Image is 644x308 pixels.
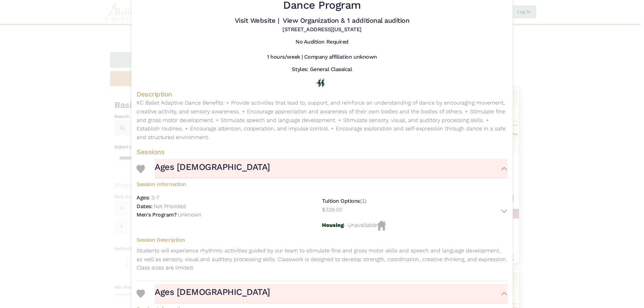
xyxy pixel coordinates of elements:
h5: Styles: General Classical [292,66,352,73]
h5: Men's Program? [137,211,176,218]
h5: [STREET_ADDRESS][US_STATE] [282,26,362,33]
p: KC Ballet Adaptive Dance Benefits: + Provide activities that lead to, support, and reinforce an u... [137,99,507,141]
img: Heart [137,290,145,298]
h5: Ages: [137,194,150,201]
button: $328.00 [322,205,507,218]
h5: Tuition Options [322,198,360,204]
a: View Organization & 1 additional audition [283,16,409,24]
h5: Dates: [137,203,152,209]
img: In Person [316,78,325,87]
h3: Ages [DEMOGRAPHIC_DATA] [155,162,270,173]
h3: Ages [DEMOGRAPHIC_DATA] [155,287,270,298]
h5: Company affiliation unknown [304,54,377,61]
p: 3-7 [151,194,159,201]
h4: Description [137,90,507,99]
h5: No Audition Required [296,39,348,46]
div: (1) [322,193,507,221]
p: Students will experience rhythmic activities guided by our team to stimulate fine and gross motor... [137,246,507,272]
h5: Session Description [137,237,507,244]
button: Ages [DEMOGRAPHIC_DATA] [155,284,507,303]
h5: 1 hours/week | [267,54,303,61]
p: Unknown [178,211,202,218]
p: Not Provided [154,203,186,209]
h4: Sessions [137,147,507,156]
button: Ages [DEMOGRAPHIC_DATA] [155,159,507,178]
img: Housing Unvailable [377,221,386,231]
p: - Unavailable [322,221,507,231]
h5: Session Information [137,178,507,188]
span: Housing [322,222,344,228]
img: Heart [137,165,145,173]
p: $328.00 [322,205,342,214]
a: Visit Website | [235,16,279,24]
